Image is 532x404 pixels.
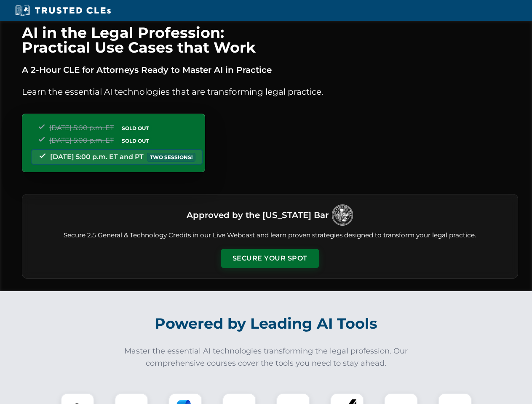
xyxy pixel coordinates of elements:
h1: AI in the Legal Profession: Practical Use Cases that Work [22,25,518,55]
p: Master the essential AI technologies transforming the legal profession. Our comprehensive courses... [119,345,414,369]
p: Learn the essential AI technologies that are transforming legal practice. [22,85,518,98]
span: SOLD OUT [119,136,152,145]
h3: Approved by the [US_STATE] Bar [187,207,329,223]
h2: Powered by Leading AI Tools [33,309,500,338]
span: SOLD OUT [119,124,152,133]
span: [DATE] 5:00 p.m. ET [49,136,114,144]
img: Logo [332,205,353,226]
button: Secure Your Spot [221,249,319,268]
img: Trusted CLEs [13,4,113,17]
p: A 2-Hour CLE for Attorneys Ready to Master AI in Practice [22,63,518,77]
p: Secure 2.5 General & Technology Credits in our Live Webcast and learn proven strategies designed ... [32,231,508,240]
span: [DATE] 5:00 p.m. ET [49,124,114,132]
